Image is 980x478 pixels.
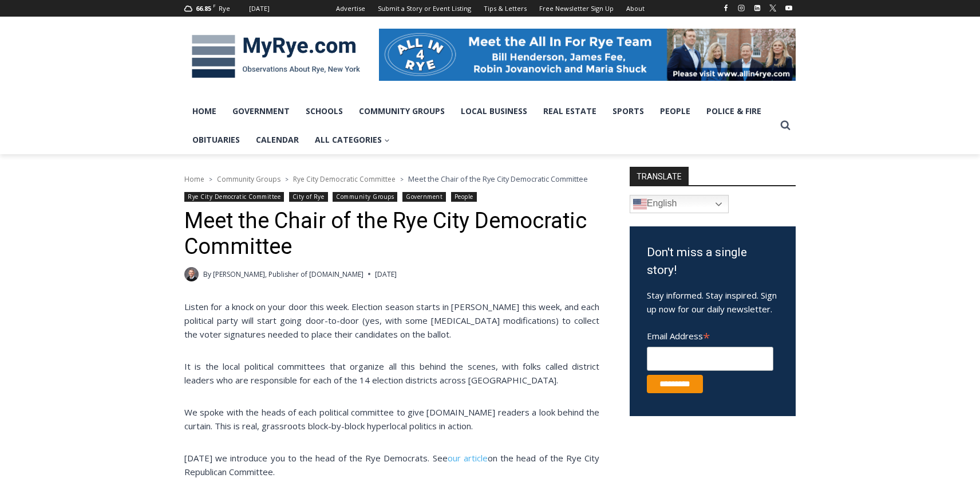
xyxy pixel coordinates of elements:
a: Community Groups [333,192,397,202]
a: Calendar [248,126,307,154]
a: English [630,195,729,213]
a: Instagram [734,1,748,15]
a: Rye City Democratic Committee [184,192,284,202]
a: YouTube [782,1,796,15]
time: [DATE] [375,269,397,280]
a: Government [402,192,446,202]
nav: Primary Navigation [184,97,775,155]
h3: Don't miss a single story! [647,244,779,280]
a: Real Estate [535,97,604,126]
span: All Categories [315,134,390,146]
p: We spoke with the heads of each political committee to give [DOMAIN_NAME] readers a look behind t... [184,405,599,433]
a: All Categories [307,126,398,154]
a: Police & Fire [698,97,769,126]
a: People [451,192,477,202]
h1: Meet the Chair of the Rye City Democratic Committee [184,208,599,260]
a: Author image [184,267,199,281]
a: Home [184,97,224,126]
span: > [285,175,289,183]
img: All in for Rye [379,29,796,80]
a: our article [448,452,488,464]
a: Community Groups [351,97,453,126]
p: It is the local political committees that organize all this behind the scenes, with folks called ... [184,359,599,387]
label: Email Address [647,324,773,345]
a: Linkedin [750,1,764,15]
a: Obituaries [184,126,248,154]
span: By [203,269,211,280]
a: [PERSON_NAME], Publisher of [DOMAIN_NAME] [213,269,363,279]
p: Stay informed. Stay inspired. Sign up now for our daily newsletter. [647,288,779,316]
a: Community Groups [217,174,280,184]
div: Rye [219,3,230,14]
a: Local Business [453,97,535,126]
nav: Breadcrumbs [184,173,599,185]
strong: TRANSLATE [630,167,689,185]
a: City of Rye [289,192,328,202]
span: F [213,2,216,9]
div: [DATE] [249,3,270,14]
img: MyRye.com [184,27,367,87]
a: People [652,97,698,126]
a: Home [184,174,204,184]
img: en [633,197,647,211]
span: 66.85 [196,4,211,13]
a: X [766,1,780,15]
a: Schools [298,97,351,126]
span: > [209,175,212,183]
span: > [400,175,404,183]
button: View Search Form [775,115,796,136]
a: Government [224,97,298,126]
p: Listen for a knock on your door this week. Election season starts in [PERSON_NAME] this week, and... [184,300,599,341]
a: Facebook [719,1,733,15]
a: Sports [604,97,652,126]
a: Rye City Democratic Committee [293,174,396,184]
span: Meet the Chair of the Rye City Democratic Committee [408,174,588,184]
